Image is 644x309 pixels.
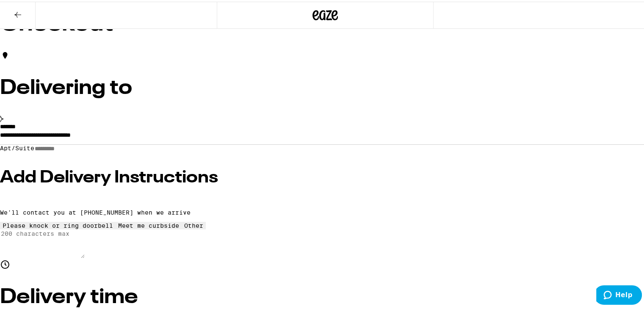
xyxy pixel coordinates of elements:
[596,284,642,305] iframe: Opens a widget where you can find more information
[118,221,179,227] div: Meet me curbside
[116,220,182,228] button: Meet me curbside
[182,220,206,228] button: Other
[184,221,203,227] div: Other
[3,221,113,227] div: Please knock or ring doorbell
